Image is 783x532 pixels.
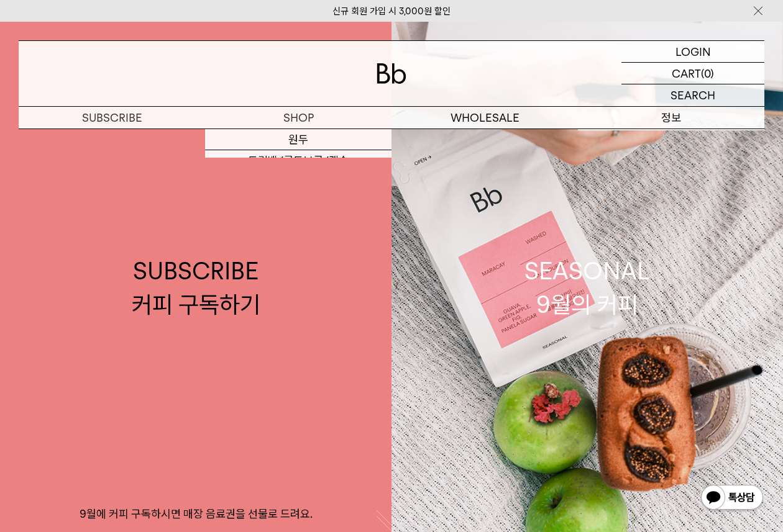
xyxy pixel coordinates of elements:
[391,107,578,128] p: WHOLESALE
[524,255,650,320] div: SEASONAL 9월의 커피
[700,484,764,513] img: 카카오톡 채널 1:1 채팅 버튼
[205,150,391,171] a: 드립백/콜드브루/캡슐
[132,255,260,320] div: SUBSCRIBE 커피 구독하기
[332,6,451,17] a: 신규 회원 가입 시 3,000원 할인
[675,41,711,62] p: LOGIN
[672,63,701,84] p: CART
[701,63,714,84] p: (0)
[621,41,764,63] a: LOGIN
[377,63,406,84] img: 로고
[671,84,715,106] p: SEARCH
[205,107,391,128] a: SHOP
[205,129,391,150] a: 원두
[578,129,764,150] a: 브랜드
[621,63,764,84] a: CART (0)
[19,107,205,128] a: SUBSCRIBE
[578,107,764,128] p: 정보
